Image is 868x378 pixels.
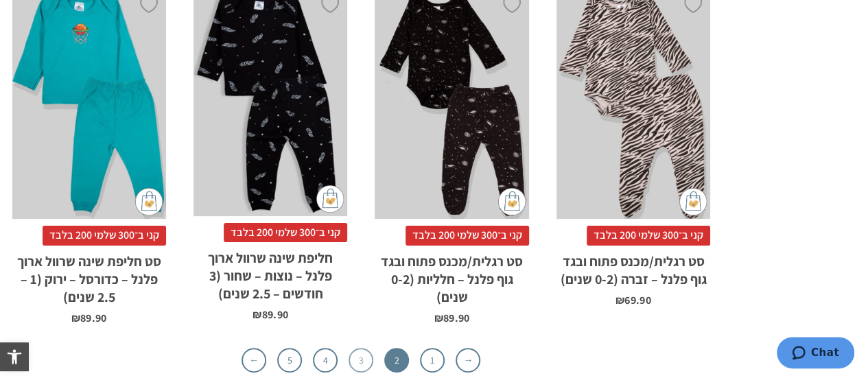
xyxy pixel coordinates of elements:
span: ₪ [71,311,80,325]
h2: חליפת שינה שרוול ארוך פלנל – נוצות – שחור (3 חודשים – 2.5 שנים) [193,242,347,303]
a: ← [242,348,266,373]
img: cat-mini-atc.png [135,188,163,215]
a: 4 [313,348,338,373]
nav: עימוד מוצר [12,348,710,373]
span: קני ב־300 שלמי 200 בלבד [406,226,529,245]
h2: סט חליפת שינה שרוול ארוך פלנל – כדורסל – ירוק (1 – 2.5 שנים) [12,246,166,306]
span: 2 [384,348,409,373]
span: ₪ [434,311,443,325]
a: 3 [349,348,373,373]
span: ₪ [253,307,261,322]
img: cat-mini-atc.png [679,188,707,215]
bdi: 89.90 [434,311,469,325]
a: 5 [277,348,302,373]
h2: סט רגלית/מכנס פתוח ובגד גוף פלנל – חלליות (0-2 שנים) [375,246,528,306]
span: ₪ [615,293,624,307]
span: קני ב־300 שלמי 200 בלבד [224,223,347,242]
span: קני ב־300 שלמי 200 בלבד [587,226,710,245]
h2: סט רגלית/מכנס פתוח ובגד גוף פלנל – זברה (0-2 שנים) [556,246,710,288]
iframe: Opens a widget where you can chat to one of our agents [690,337,854,371]
span: קני ב־300 שלמי 200 בלבד [43,226,166,245]
bdi: 69.90 [615,293,651,307]
a: 1 [420,348,445,373]
img: cat-mini-atc.png [498,188,526,215]
img: cat-mini-atc.png [316,185,344,213]
a: → [456,348,480,373]
bdi: 89.90 [71,311,107,325]
bdi: 89.90 [253,307,288,322]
